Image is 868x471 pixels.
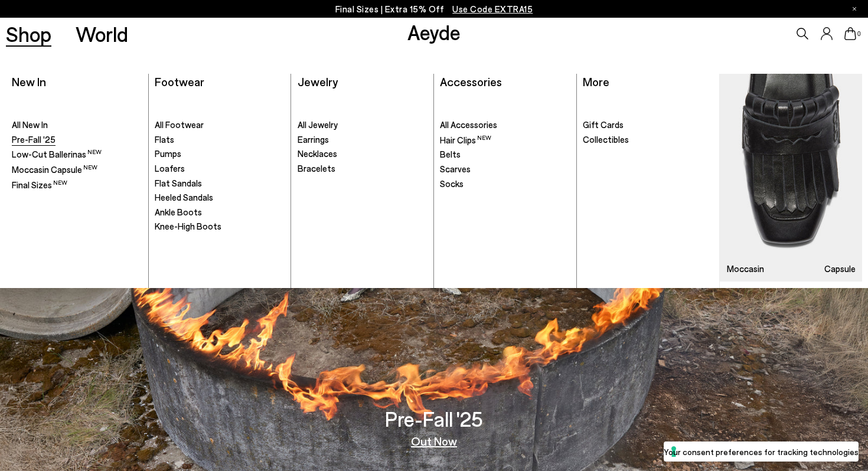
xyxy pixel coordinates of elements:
[155,74,204,89] a: Footwear
[298,148,337,159] span: Necklaces
[664,446,859,458] label: Your consent preferences for tracking technologies
[155,134,174,145] span: Flats
[583,74,609,89] a: More
[298,134,428,146] a: Earrings
[664,441,859,462] button: Your consent preferences for tracking technologies
[12,163,142,176] a: Moccasin Capsule
[440,119,570,131] a: All Accessories
[12,119,48,130] span: All New In
[727,264,764,273] h3: Moccasin
[440,163,471,174] span: Scarves
[298,134,329,145] span: Earrings
[440,119,497,130] span: All Accessories
[298,163,335,174] span: Bracelets
[440,134,570,146] a: Hair Clips
[12,119,142,131] a: All New In
[583,119,713,131] a: Gift Cards
[583,134,713,146] a: Collectibles
[155,178,202,188] span: Flat Sandals
[298,74,338,89] a: Jewelry
[385,408,483,429] h3: Pre-Fall '25
[155,192,213,202] span: Heeled Sandals
[298,148,428,160] a: Necklaces
[155,119,204,130] span: All Footwear
[155,163,285,175] a: Loafers
[12,149,102,159] span: Low-Cut Ballerinas
[335,2,533,17] p: Final Sizes | Extra 15% Off
[155,163,185,174] span: Loafers
[440,178,570,190] a: Socks
[440,74,502,89] a: Accessories
[155,148,181,159] span: Pumps
[155,207,285,218] a: Ankle Boots
[155,134,285,146] a: Flats
[12,134,142,146] a: Pre-Fall '25
[155,221,285,233] a: Knee-High Boots
[155,207,202,217] span: Ankle Boots
[76,24,128,44] a: World
[411,435,457,447] a: Out Now
[824,264,856,273] h3: Capsule
[583,119,624,130] span: Gift Cards
[12,164,97,175] span: Moccasin Capsule
[12,134,56,145] span: Pre-Fall '25
[440,178,464,189] span: Socks
[155,178,285,189] a: Flat Sandals
[12,74,46,89] a: New In
[298,119,428,131] a: All Jewelry
[155,221,221,231] span: Knee-High Boots
[440,149,570,161] a: Belts
[298,163,428,175] a: Bracelets
[155,119,285,131] a: All Footwear
[583,134,629,145] span: Collectibles
[440,149,461,159] span: Belts
[856,31,862,37] span: 0
[298,119,338,130] span: All Jewelry
[720,74,862,282] a: Moccasin Capsule
[440,163,570,175] a: Scarves
[440,135,491,145] span: Hair Clips
[720,74,862,282] img: Mobile_e6eede4d-78b8-4bd1-ae2a-4197e375e133_900x.jpg
[155,192,285,204] a: Heeled Sandals
[6,24,51,44] a: Shop
[155,148,285,160] a: Pumps
[452,4,533,14] span: Navigate to /collections/ss25-final-sizes
[407,19,461,44] a: Aeyde
[12,148,142,161] a: Low-Cut Ballerinas
[844,27,856,40] a: 0
[12,179,67,190] span: Final Sizes
[12,179,142,191] a: Final Sizes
